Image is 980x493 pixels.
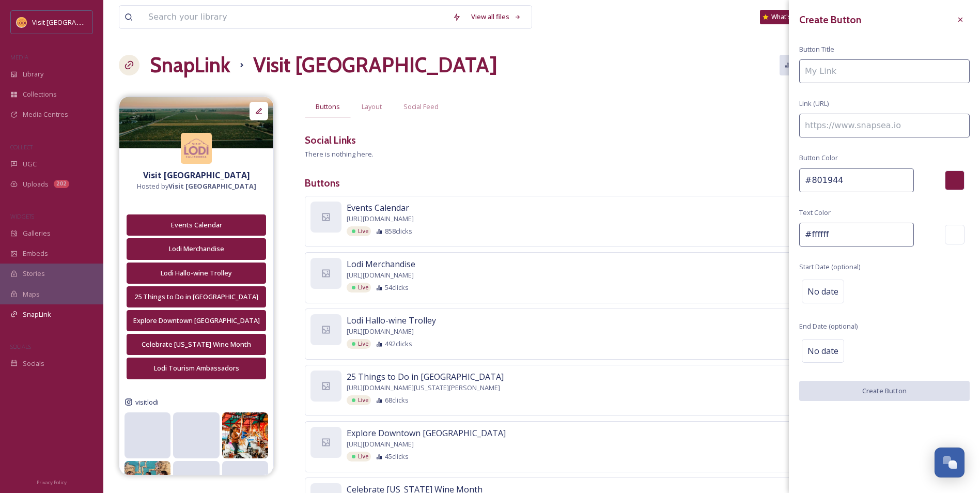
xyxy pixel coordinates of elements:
[23,249,48,258] span: Embeds
[37,475,67,488] a: Privacy Policy
[799,59,970,83] input: My Link
[132,220,260,230] div: Events Calendar
[347,226,371,236] div: Live
[222,412,268,458] img: 542365447_18519622201017286_5505526804462102091_n.jpg
[54,180,69,188] div: 202
[403,102,439,112] span: Social Feed
[799,208,831,218] span: Text Color
[132,316,260,326] div: Explore Downtown [GEOGRAPHIC_DATA]
[127,263,266,284] button: Lodi Hallo-wine Trolley
[10,143,33,151] span: COLLECT
[135,397,159,407] span: visitlodi
[799,12,861,27] h3: Create Button
[799,99,829,109] span: Link (URL)
[150,50,230,81] a: SnapLink
[168,181,256,191] strong: Visit [GEOGRAPHIC_DATA]
[347,383,500,393] span: [URL][DOMAIN_NAME][US_STATE][PERSON_NAME]
[305,149,374,159] span: There is nothing here.
[132,268,260,278] div: Lodi Hallo-wine Trolley
[23,159,37,169] span: UGC
[799,262,860,272] span: Start Date (optional)
[385,283,409,292] span: 54 clicks
[385,452,409,461] span: 45 clicks
[37,479,67,486] span: Privacy Policy
[132,292,260,302] div: 25 Things to Do in [GEOGRAPHIC_DATA]
[23,228,51,238] span: Galleries
[807,345,838,357] span: No date
[132,363,260,373] div: Lodi Tourism Ambassadors
[127,238,266,259] button: Lodi Merchandise
[127,214,266,236] button: Events Calendar
[385,395,409,405] span: 68 clicks
[799,321,858,331] span: End Date (optional)
[347,283,371,292] div: Live
[347,395,371,405] div: Live
[23,269,45,279] span: Stories
[347,270,414,280] span: [URL][DOMAIN_NAME]
[347,427,506,439] span: Explore Downtown [GEOGRAPHIC_DATA]
[23,179,49,189] span: Uploads
[347,202,409,214] span: Events Calendar
[132,340,260,349] div: Celebrate [US_STATE] Wine Month
[143,170,250,181] strong: Visit [GEOGRAPHIC_DATA]
[132,244,260,254] div: Lodi Merchandise
[799,153,838,163] span: Button Color
[23,359,44,368] span: Socials
[347,452,371,461] div: Live
[305,133,356,148] h3: Social Links
[385,226,412,236] span: 858 clicks
[23,89,57,99] span: Collections
[127,286,266,307] button: 25 Things to Do in [GEOGRAPHIC_DATA]
[347,214,414,224] span: [URL][DOMAIN_NAME]
[10,343,31,350] span: SOCIALS
[17,17,27,27] img: Square%20Social%20Visit%20Lodi.png
[23,69,43,79] span: Library
[347,339,371,349] div: Live
[799,381,970,401] button: Create Button
[143,6,447,28] input: Search your library
[137,181,256,191] span: Hosted by
[347,327,414,336] span: [URL][DOMAIN_NAME]
[799,114,970,137] input: https://www.snapsea.io
[760,10,812,24] a: What's New
[347,439,414,449] span: [URL][DOMAIN_NAME]
[780,55,830,75] button: Analytics
[10,53,28,61] span: MEDIA
[466,7,526,27] a: View all files
[127,358,266,379] button: Lodi Tourism Ambassadors
[23,110,68,119] span: Media Centres
[119,97,273,148] img: f3c95699-6446-452f-9a14-16c78ac2645e.jpg
[23,310,51,319] span: SnapLink
[347,258,415,270] span: Lodi Merchandise
[253,50,497,81] h1: Visit [GEOGRAPHIC_DATA]
[347,314,436,327] span: Lodi Hallo-wine Trolley
[362,102,382,112] span: Layout
[780,55,835,75] a: Analytics
[316,102,340,112] span: Buttons
[23,289,40,299] span: Maps
[305,176,965,191] h3: Buttons
[127,334,266,355] button: Celebrate [US_STATE] Wine Month
[347,371,504,383] span: 25 Things to Do in [GEOGRAPHIC_DATA]
[32,17,112,27] span: Visit [GEOGRAPHIC_DATA]
[181,133,212,164] img: Square%20Social%20Visit%20Lodi.png
[127,310,266,331] button: Explore Downtown [GEOGRAPHIC_DATA]
[935,448,965,477] button: Open Chat
[807,285,838,298] span: No date
[10,212,34,220] span: WIDGETS
[385,339,412,349] span: 492 clicks
[799,44,834,54] span: Button Title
